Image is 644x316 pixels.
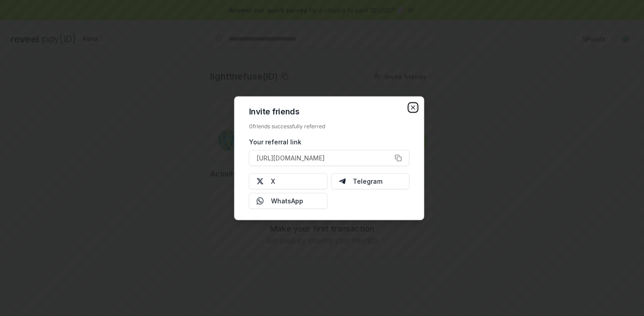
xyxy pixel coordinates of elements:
[257,197,264,204] img: Whatsapp
[249,173,328,189] button: X
[249,193,328,209] button: WhatsApp
[339,177,346,185] img: Telegram
[249,122,410,130] div: 0 friends successfully referred
[249,107,410,115] h2: Invite friends
[249,137,410,146] div: Your referral link
[257,153,325,163] span: [URL][DOMAIN_NAME]
[331,173,410,189] button: Telegram
[249,150,410,166] button: [URL][DOMAIN_NAME]
[257,177,264,185] img: X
